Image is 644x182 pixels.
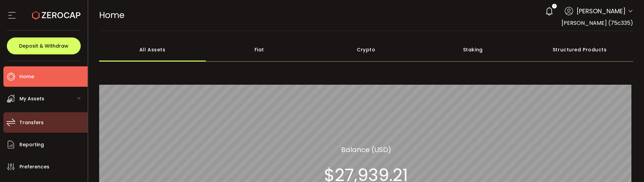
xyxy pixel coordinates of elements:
[19,140,44,150] span: Reporting
[19,118,44,128] span: Transfers
[99,9,124,21] span: Home
[554,4,555,9] span: 1
[7,37,81,54] button: Deposit & Withdraw
[419,38,526,62] div: Staking
[526,38,633,62] div: Structured Products
[562,19,633,27] span: [PERSON_NAME] (75c335)
[19,72,34,82] span: Home
[19,44,68,48] span: Deposit & Withdraw
[341,144,391,154] section: Balance (USD)
[19,94,44,104] span: My Assets
[313,38,420,62] div: Crypto
[99,38,206,62] div: All Assets
[577,6,626,16] span: [PERSON_NAME]
[19,162,49,172] span: Preferences
[610,149,644,182] iframe: Chat Widget
[206,38,313,62] div: Fiat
